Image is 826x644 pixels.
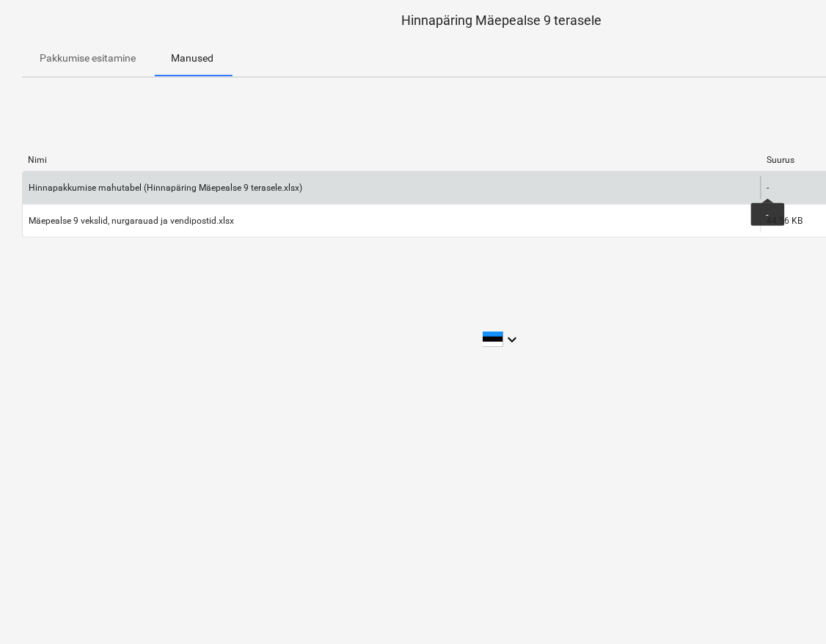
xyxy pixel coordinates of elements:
[28,155,756,165] div: Nimi
[767,183,770,193] div: -
[29,216,234,226] div: Mäepealse 9 vekslid, nurgarauad ja vendipostid.xlsx
[503,331,521,348] i: keyboard_arrow_down
[29,183,302,193] div: Hinnapakkumise mahutabel (Hinnapäring Mäepealse 9 terasele.xlsx)
[171,51,213,66] p: Manused
[40,51,136,66] p: Pakkumise esitamine
[767,216,803,226] div: 44.56 KB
